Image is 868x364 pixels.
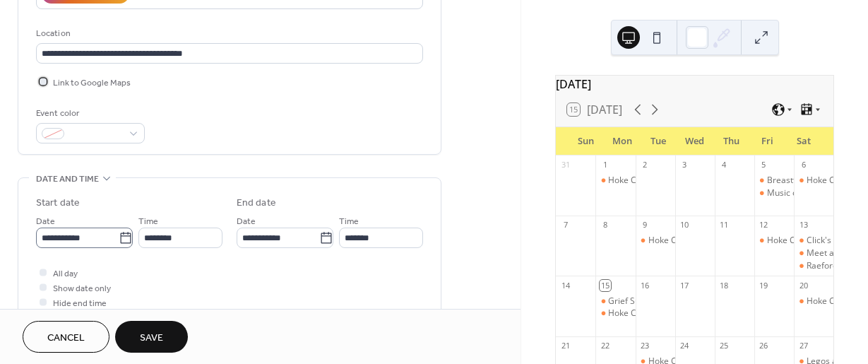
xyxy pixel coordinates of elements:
span: Date [237,214,256,229]
div: 25 [719,341,730,351]
div: Sat [785,127,822,155]
span: Date and time [36,172,99,187]
div: Wed [677,127,713,155]
div: Event color [36,106,142,121]
div: Music on Main hosted by the Downtown Raeford Business Association [754,187,794,199]
div: Grief Support Group [608,295,688,307]
div: 7 [560,220,571,230]
div: Meet and Greet the Authors [794,247,833,259]
span: Time [339,214,359,229]
div: 5 [759,160,769,170]
div: Hoke County Commissioners Meeting 7 PM [595,175,635,187]
div: 20 [798,280,809,290]
div: Sun [567,127,604,155]
div: 15 [600,280,610,290]
div: Mon [604,127,641,155]
div: 9 [640,220,650,230]
div: 18 [719,280,730,290]
span: Link to Google Maps [53,76,131,90]
div: 6 [798,160,809,170]
div: 10 [679,220,690,230]
div: Location [36,26,420,41]
div: Breastfeeding Class & Support Group by Hoke County WIC & Hoke County Healthy Start [754,175,794,187]
div: Click's Nursery Vendor Markets [794,235,833,247]
div: 8 [600,220,610,230]
div: 1 [600,160,610,170]
div: 13 [798,220,809,230]
span: Time [138,214,158,229]
div: Hoke County Board of Education Meeting 6 PM [648,235,832,247]
div: [DATE] [556,76,833,93]
div: 23 [640,341,650,351]
div: 16 [640,280,650,290]
span: Hide end time [53,296,107,311]
div: 24 [679,341,690,351]
div: 27 [798,341,809,351]
button: Save [115,321,188,353]
span: Date [36,214,55,229]
div: Tue [640,127,677,155]
div: Hoke County Commissioners Meeting 7 PM [595,307,635,319]
div: Hoke County Board of Education Meeting 6 PM [636,235,675,247]
div: 19 [759,280,769,290]
div: 12 [759,220,769,230]
div: 11 [719,220,730,230]
div: Thu [713,127,749,155]
div: Fri [749,127,786,155]
div: End date [237,196,276,211]
div: 17 [679,280,690,290]
span: Save [140,331,163,346]
div: 2 [640,160,650,170]
div: Grief Support Group [595,295,635,307]
div: 14 [560,280,571,290]
div: 22 [600,341,610,351]
span: Cancel [47,331,85,346]
span: Show date only [53,281,111,296]
div: 4 [719,160,730,170]
span: All day [53,266,78,281]
div: Hoke County Farmers Market [794,295,833,307]
div: Raeford Rugby Club Division 3 Debut! [794,260,833,272]
div: Start date [36,196,80,211]
div: Hoke County Schools Indian Education Purse Bingo [754,235,794,247]
div: 21 [560,341,571,351]
div: Hoke County Commissioners Meeting 7 PM [608,307,778,319]
div: Hoke County Commissioners Meeting 7 PM [608,175,778,187]
div: 26 [759,341,769,351]
div: Hoke County Farmers Market [794,175,833,187]
div: 3 [679,160,690,170]
button: Cancel [23,321,109,353]
div: 31 [560,160,571,170]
